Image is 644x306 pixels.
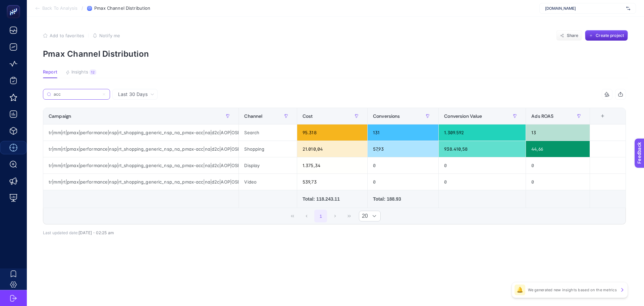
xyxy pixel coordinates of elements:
[50,33,84,38] span: Add to favorites
[439,157,526,173] div: 0
[596,33,624,38] span: Create project
[4,2,25,7] span: Feedback
[626,5,630,12] img: svg%3e
[303,196,362,202] div: Total: 118.243.11
[368,124,438,141] div: 131
[244,113,262,119] span: Channel
[545,6,624,11] span: [DOMAIN_NAME]
[368,141,438,157] div: 57,93
[43,49,628,59] p: Pmax Channel Distribution
[43,124,238,141] div: tr|mm|rt|pmax|performance|nsp|rt_shopping_generic_nsp_na_pmax-acc|na|d2c|AOP|OSB0002ISO
[526,174,590,190] div: 0
[54,92,99,97] input: Search
[368,174,438,190] div: 0
[94,6,150,11] span: Pmax Channel Distribution
[43,141,238,157] div: tr|mm|rt|pmax|performance|nsp|rt_shopping_generic_nsp_na_pmax-acc|na|d2c|AOP|OSB0002ISO
[43,230,78,235] span: Last updated date:
[373,113,400,119] span: Conversions
[239,157,297,173] div: Display
[526,141,590,157] div: 44,66
[78,230,114,235] span: [DATE]・02:25 am
[297,157,367,173] div: 1.375,34
[43,69,57,75] span: Report
[43,157,238,173] div: tr|mm|rt|pmax|performance|nsp|rt_shopping_generic_nsp_na_pmax-acc|na|d2c|AOP|OSB0002ISO
[71,69,88,75] span: Insights
[373,196,433,202] div: Total: 188.93
[526,157,590,173] div: 0
[43,33,84,38] button: Add to favorites
[239,124,297,141] div: Search
[556,30,582,41] button: Share
[118,91,148,98] span: Last 30 Days
[82,5,83,11] span: /
[444,113,482,119] span: Conversion Value
[531,113,553,119] span: Ads ROAS
[43,100,626,235] div: Last 30 Days
[297,124,367,141] div: 95.318
[49,113,71,119] span: Campaign
[303,113,313,119] span: Cost
[90,69,96,75] div: 12
[42,6,77,11] span: Back To Analysis
[585,30,628,41] button: Create project
[239,141,297,157] div: Shopping
[359,211,368,221] span: Rows per page
[43,174,238,190] div: tr|mm|rt|pmax|performance|nsp|rt_shopping_generic_nsp_na_pmax-acc|na|d2c|AOP|OSB0002ISO
[297,141,367,157] div: 21.010,04
[526,124,590,141] div: 13
[596,113,609,119] div: +
[595,113,601,128] div: 6 items selected
[297,174,367,190] div: 539,73
[314,210,327,222] button: 1
[567,33,579,38] span: Share
[368,157,438,173] div: 0
[239,174,297,190] div: Video
[439,124,526,141] div: 1.309.592
[99,33,120,38] span: Notify me
[439,174,526,190] div: 0
[93,33,120,38] button: Notify me
[439,141,526,157] div: 938.410,58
